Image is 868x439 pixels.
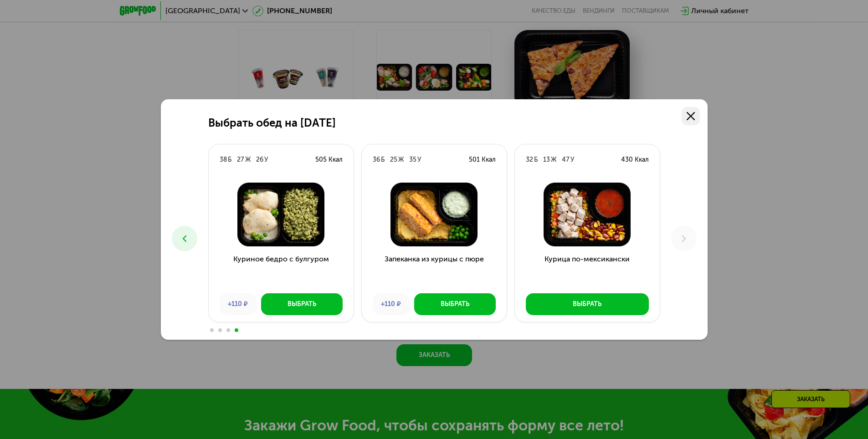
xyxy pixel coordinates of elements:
div: Ж [398,155,404,164]
h2: Выбрать обед на [DATE] [208,117,336,129]
button: Выбрать [261,293,343,315]
h3: Курица по-мексикански [515,254,660,286]
div: У [264,155,268,164]
div: 25 [390,155,397,164]
div: 35 [409,155,416,164]
div: Б [534,155,538,164]
div: Выбрать [288,300,316,309]
div: У [417,155,421,164]
div: 36 [373,155,380,164]
div: 38 [220,155,227,164]
div: Б [228,155,231,164]
div: 501 Ккал [469,155,496,164]
div: Б [381,155,385,164]
div: У [570,155,574,164]
div: Ж [551,155,556,164]
h3: Запеканка из курицы с пюре [362,254,507,286]
div: 32 [526,155,533,164]
div: +110 ₽ [220,293,257,315]
div: Ж [245,155,251,164]
div: 505 Ккал [315,155,343,164]
img: Запеканка из курицы с пюре [369,183,499,246]
h3: Куриное бедро с булгуром [209,254,354,286]
div: +110 ₽ [373,293,410,315]
img: Куриное бедро с булгуром [216,183,346,246]
div: Выбрать [573,300,601,309]
div: 13 [543,155,550,164]
div: Выбрать [441,300,469,309]
div: 47 [562,155,570,164]
img: Курица по-мексикански [522,183,652,246]
button: Выбрать [526,293,649,315]
div: 430 Ккал [621,155,649,164]
div: 27 [237,155,244,164]
button: Выбрать [414,293,496,315]
div: 26 [256,155,263,164]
